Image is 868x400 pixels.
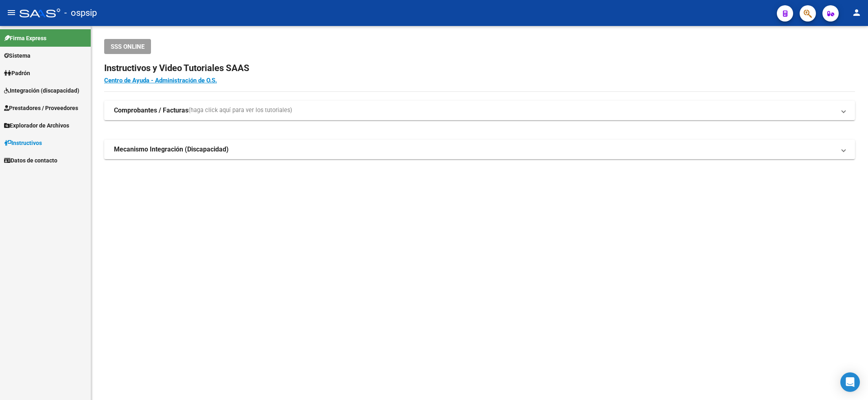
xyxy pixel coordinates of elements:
mat-icon: person [852,8,861,17]
span: Firma Express [4,34,46,43]
a: Centro de Ayuda - Administración de O.S. [104,77,217,84]
span: Explorador de Archivos [4,121,69,130]
mat-expansion-panel-header: Mecanismo Integración (Discapacidad) [104,140,855,159]
strong: Mecanismo Integración (Discapacidad) [114,145,229,154]
span: - ospsip [64,4,97,22]
mat-icon: menu [7,8,16,17]
span: Datos de contacto [4,156,57,165]
span: Prestadores / Proveedores [4,104,78,112]
button: SSS ONLINE [104,39,151,54]
h2: Instructivos y Video Tutoriales SAAS [104,61,855,76]
span: (haga click aquí para ver los tutoriales) [188,106,292,115]
span: Padrón [4,69,30,78]
mat-expansion-panel-header: Comprobantes / Facturas(haga click aquí para ver los tutoriales) [104,101,855,120]
div: Open Intercom Messenger [840,372,860,392]
strong: Comprobantes / Facturas [114,106,188,115]
span: Sistema [4,51,31,60]
span: SSS ONLINE [111,43,144,50]
span: Instructivos [4,138,42,147]
span: Integración (discapacidad) [4,86,79,95]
